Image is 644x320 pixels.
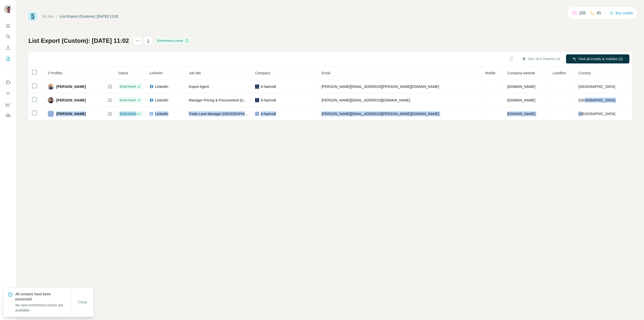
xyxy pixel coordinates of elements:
button: Use Surfe on LinkedIn [4,78,12,87]
span: Email [321,71,330,75]
button: Feedback [4,111,12,120]
button: actions [134,37,142,45]
img: Avatar [4,5,12,13]
p: 155 [579,10,586,16]
a: My lists [42,14,54,18]
span: [PERSON_NAME] [56,111,86,116]
span: Country [579,71,591,75]
img: LinkedIn logo [149,85,153,89]
div: List Export (Custom): [DATE] 11:02 [60,14,118,19]
span: [GEOGRAPHIC_DATA] [579,85,615,89]
button: Buy credits [610,10,633,17]
button: Dashboard [4,100,12,109]
span: [PERSON_NAME][EMAIL_ADDRESS][PERSON_NAME][DOMAIN_NAME] [321,112,439,116]
img: Avatar [48,97,54,103]
span: [DOMAIN_NAME] [507,112,535,116]
li: / [56,14,57,19]
span: [DOMAIN_NAME] [507,98,535,102]
span: Company [255,71,270,75]
button: Search [4,32,12,41]
span: Landline [553,71,566,75]
img: LinkedIn logo [149,112,153,116]
p: No new enrichment results are available. [15,303,72,313]
span: 3 Profiles [48,71,62,75]
button: Use Surfe API [4,89,12,98]
button: Sync all to Pipedrive (3) [518,55,563,63]
img: Surfe Logo [28,12,37,21]
span: Email found [120,112,136,116]
span: Trade Lane Manager [GEOGRAPHIC_DATA] [189,112,259,116]
span: LinkedIn [149,71,163,75]
span: [PERSON_NAME] [56,84,86,89]
span: [PERSON_NAME] [56,98,86,103]
span: LinkedIn [155,84,168,89]
span: Find all emails & mobiles (3) [579,56,623,61]
span: Close [78,300,87,305]
span: Job title [189,71,201,75]
img: Avatar [48,111,54,117]
span: Mobile [485,71,496,75]
span: LinkedIn [155,111,168,116]
div: Enrichment is done [156,38,191,44]
img: Avatar [48,84,54,90]
span: [DOMAIN_NAME] [507,85,535,89]
button: My lists [4,54,12,63]
span: [PERSON_NAME][EMAIL_ADDRESS][PERSON_NAME][DOMAIN_NAME] [321,85,439,89]
span: A hartrodt [261,111,276,116]
button: Quick start [4,21,12,30]
span: Export Agent [189,85,209,89]
button: Find all emails & mobiles (3) [566,54,629,63]
span: Email found [120,84,136,89]
span: A hartrodt [261,98,276,103]
img: LinkedIn logo [149,98,153,102]
span: [PERSON_NAME][EMAIL_ADDRESS][DOMAIN_NAME] [321,98,410,102]
span: A hartrodt [261,84,276,89]
p: 41 [597,10,601,16]
img: company-logo [255,85,259,89]
span: Manager Pricing & Procurement [GEOGRAPHIC_DATA] [189,98,276,102]
span: Company website [507,71,535,75]
span: [GEOGRAPHIC_DATA] [579,98,615,102]
span: [GEOGRAPHIC_DATA] [579,112,615,116]
p: All contacts have been processed. [15,292,72,302]
button: Enrich CSV [4,43,12,52]
span: Email found [120,98,136,102]
img: company-logo [255,112,259,116]
span: LinkedIn [155,98,168,103]
button: Close [75,298,91,307]
img: company-logo [255,98,259,102]
h1: List Export (Custom): [DATE] 11:02 [28,37,129,45]
span: Status [118,71,128,75]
